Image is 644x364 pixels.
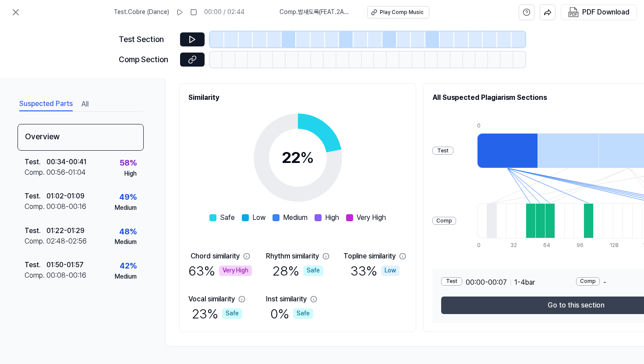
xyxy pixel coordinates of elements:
[25,226,46,236] div: Test .
[220,212,235,223] span: Safe
[119,226,137,238] div: 48 %
[46,270,86,281] div: 00:08 - 00:16
[432,147,453,155] div: Test
[477,122,538,130] div: 0
[46,157,86,167] div: 00:34 - 00:41
[300,148,314,167] span: %
[566,5,631,20] button: PDF Download
[466,277,507,288] span: 00:00 - 00:07
[46,201,86,212] div: 00:08 - 00:16
[357,212,386,223] span: Very High
[381,265,400,276] div: Low
[303,265,323,276] div: Safe
[252,212,265,223] span: Low
[19,97,73,111] button: Suspected Parts
[293,308,313,319] div: Safe
[350,262,400,280] div: 33 %
[266,251,319,262] div: Rhythm similarity
[192,304,242,323] div: 23 %
[119,33,175,46] div: Test Section
[18,124,144,151] div: Overview
[272,262,323,280] div: 28 %
[115,238,137,247] div: Medium
[25,260,46,270] div: Test .
[568,7,579,18] img: PDF Download
[582,7,630,18] div: PDF Download
[280,8,357,17] span: Comp . 밤새도록(FEAT.2AM) [PERSON_NAME]
[119,53,175,66] div: Comp Section
[441,277,462,286] div: Test
[380,9,424,16] div: Play Comp Music
[514,277,535,288] span: 1 - 4 bar
[115,204,137,212] div: Medium
[188,294,235,304] div: Vocal similarity
[46,226,85,236] div: 01:22 - 01:29
[25,191,46,201] div: Test .
[120,157,137,170] div: 58 %
[610,242,619,249] div: 128
[81,97,88,111] button: All
[325,212,339,223] span: High
[519,4,534,20] button: help
[283,212,308,223] span: Medium
[46,260,84,270] div: 01:50 - 01:57
[120,260,137,272] div: 42 %
[432,217,456,225] div: Comp
[188,262,252,280] div: 63 %
[25,167,46,178] div: Comp .
[266,294,307,304] div: Inst similarity
[114,8,169,17] span: Test . Cobre (Dance)
[25,201,46,212] div: Comp .
[543,242,553,249] div: 64
[119,191,137,204] div: 49 %
[46,191,85,201] div: 01:02 - 01:09
[25,157,46,167] div: Test .
[282,146,314,170] div: 22
[222,308,242,319] div: Safe
[523,8,531,17] svg: help
[219,265,252,276] div: Very High
[544,8,552,16] img: share
[204,8,244,17] div: 00:00 / 02:44
[577,242,586,249] div: 96
[46,236,87,247] div: 02:48 - 02:56
[510,242,520,249] div: 32
[343,251,396,262] div: Topline similarity
[367,6,429,18] button: Play Comp Music
[115,272,137,281] div: Medium
[191,251,240,262] div: Chord similarity
[124,170,137,178] div: High
[270,304,313,323] div: 0 %
[477,242,487,249] div: 0
[576,277,600,286] div: Comp
[25,270,46,281] div: Comp .
[25,236,46,247] div: Comp .
[188,92,407,103] h2: Similarity
[46,167,86,178] div: 00:56 - 01:04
